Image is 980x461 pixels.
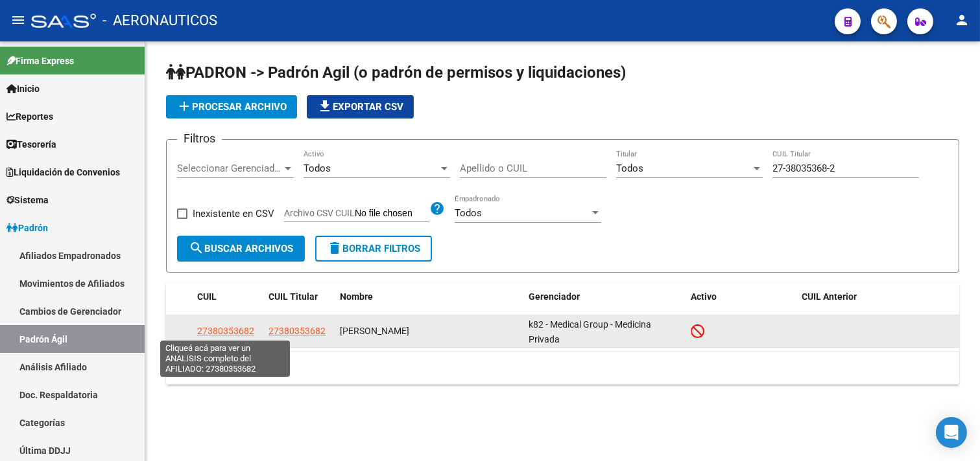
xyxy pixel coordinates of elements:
[304,163,331,174] span: Todos
[177,236,305,262] button: Buscar Archivos
[166,95,297,118] button: Procesar archivo
[269,291,318,302] span: CUIL Titular
[284,208,355,218] span: Archivo CSV CUIL
[335,283,523,311] datatable-header-cell: Nombre
[796,283,959,311] datatable-header-cell: CUIL Anterior
[327,240,342,256] mat-icon: delete
[686,283,797,311] datatable-header-cell: Activo
[176,98,192,114] mat-icon: add
[6,165,120,179] span: Liquidación de Convenios
[176,101,287,113] span: Procesar archivo
[317,98,333,114] mat-icon: file_download
[166,63,626,82] span: PADRON -> Padrón Agil (o padrón de permisos y liquidaciones)
[197,326,254,336] span: 27380353682
[802,291,857,302] span: CUIL Anterior
[340,326,409,336] span: [PERSON_NAME]
[102,6,217,35] span: - AERONAUTICOS
[455,207,482,219] span: Todos
[307,95,414,118] button: Exportar CSV
[936,417,967,448] div: Open Intercom Messenger
[10,12,26,28] mat-icon: menu
[6,82,40,96] span: Inicio
[529,291,580,302] span: Gerenciador
[166,352,959,385] div: 1 total
[315,236,432,262] button: Borrar Filtros
[317,101,403,113] span: Exportar CSV
[529,319,651,344] span: k82 - Medical Group - Medicina Privada
[263,283,335,311] datatable-header-cell: CUIL Titular
[6,54,74,68] span: Firma Express
[177,163,282,174] span: Seleccionar Gerenciador
[340,291,373,302] span: Nombre
[6,137,56,152] span: Tesorería
[6,221,48,235] span: Padrón
[6,193,49,207] span: Sistema
[197,291,217,302] span: CUIL
[616,163,643,174] span: Todos
[523,283,686,311] datatable-header-cell: Gerenciador
[189,240,204,256] mat-icon: search
[327,243,420,254] span: Borrar Filtros
[691,291,717,302] span: Activo
[954,12,970,28] mat-icon: person
[193,206,274,221] span: Inexistente en CSV
[355,208,429,219] input: Archivo CSV CUIL
[429,201,445,216] mat-icon: help
[6,109,53,124] span: Reportes
[189,243,293,254] span: Buscar Archivos
[192,283,263,311] datatable-header-cell: CUIL
[177,129,222,148] h3: Filtros
[269,326,326,336] span: 27380353682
